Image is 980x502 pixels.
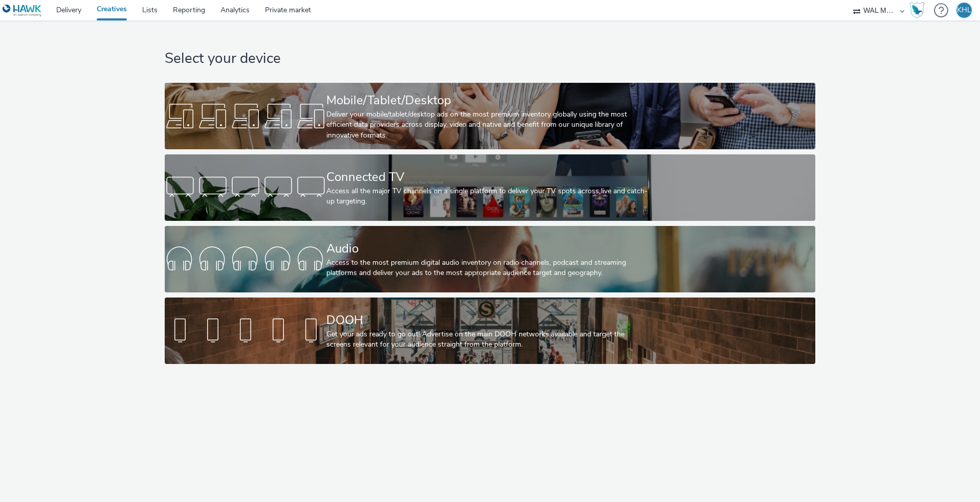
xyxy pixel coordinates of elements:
h1: Select your device [165,49,816,69]
div: DOOH [326,311,650,329]
img: Hawk Academy [909,2,925,18]
div: Access all the major TV channels on a single platform to deliver your TV spots across live and ca... [326,186,650,207]
div: Connected TV [326,168,650,186]
div: Deliver your mobile/tablet/desktop ads on the most premium inventory globally using the most effi... [326,109,650,141]
img: undefined Logo [3,4,42,17]
a: Connected TVAccess all the major TV channels on a single platform to deliver your TV spots across... [165,154,816,221]
div: Access to the most premium digital audio inventory on radio channels, podcast and streaming platf... [326,258,650,279]
a: DOOHGet your ads ready to go out! Advertise on the main DOOH networks available and target the sc... [165,298,816,364]
a: Mobile/Tablet/DesktopDeliver your mobile/tablet/desktop ads on the most premium inventory globall... [165,83,816,149]
a: Hawk Academy [909,2,929,18]
div: Get your ads ready to go out! Advertise on the main DOOH networks available and target the screen... [326,329,650,350]
a: AudioAccess to the most premium digital audio inventory on radio channels, podcast and streaming ... [165,226,816,292]
div: Audio [326,240,650,258]
div: Mobile/Tablet/Desktop [326,92,650,109]
div: KHL [957,3,971,18]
